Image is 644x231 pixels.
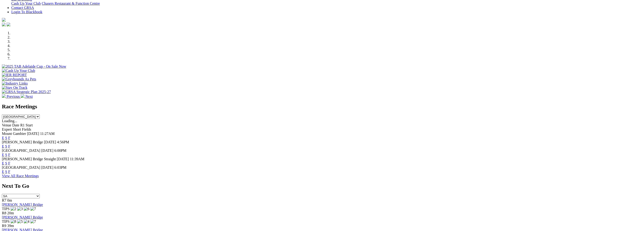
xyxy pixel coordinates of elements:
span: 0m [7,198,12,202]
img: chevron-left-pager-white.svg [2,94,6,98]
a: F [8,161,10,165]
span: 6:00PM [54,149,67,153]
a: E [2,136,4,140]
img: 8 [11,219,16,224]
a: Login To Blackbook [11,10,42,14]
span: [DATE] [41,165,53,169]
span: 20m [7,211,14,215]
a: S [5,161,7,165]
a: S [5,153,7,157]
img: IER REPORT [2,73,27,77]
span: Mount Gambier [2,132,26,136]
span: Previous [7,94,20,98]
img: 5 [17,219,23,224]
img: Cash Up Your Club [2,69,35,73]
a: View All Race Meetings [2,174,39,178]
img: 7 [30,219,36,224]
a: Chasers Restaurant & Function Centre [42,1,100,5]
span: 6:03PM [54,165,67,169]
img: GRSA Strategic Plan 2025-27 [2,90,51,94]
a: Previous [2,94,21,98]
a: Cash Up Your Club [11,1,41,5]
a: S [5,170,7,174]
span: [GEOGRAPHIC_DATA] [2,149,40,153]
a: E [2,161,4,165]
span: [GEOGRAPHIC_DATA] [2,165,40,169]
a: Contact GRSA [11,6,34,10]
span: [PERSON_NAME] Bridge Straight [2,157,56,161]
img: 6 [24,207,29,211]
span: Expert [2,127,12,131]
img: twitter.svg [7,23,10,26]
img: Industry Links [2,81,28,86]
a: Next [21,94,33,98]
span: TIPS [2,207,10,211]
span: [DATE] [27,132,39,136]
a: [PERSON_NAME] Bridge [2,215,43,219]
img: 2 [11,207,16,211]
a: S [5,144,7,148]
a: E [2,153,4,157]
a: F [8,144,10,148]
span: R1 Start [20,123,33,127]
img: Greyhounds As Pets [2,77,36,81]
img: logo-grsa-white.png [2,18,6,22]
span: Next [25,94,33,98]
span: [DATE] [44,140,56,144]
img: 7 [30,207,36,211]
span: R9 [2,224,6,228]
span: Short [13,127,21,131]
img: Stay On Track [2,86,27,90]
span: [DATE] [41,149,53,153]
img: 3 [17,207,23,211]
h2: Next To Go [2,183,642,189]
span: 11:39AM [70,157,84,161]
span: Loading... [2,119,17,123]
a: F [8,136,10,140]
a: S [5,136,7,140]
a: F [8,170,10,174]
span: R8 [2,211,6,215]
span: TIPS [2,219,10,223]
a: E [2,170,4,174]
a: [PERSON_NAME] Bridge [2,203,43,207]
a: E [2,144,4,148]
span: Date [12,123,19,127]
a: F [8,153,10,157]
span: [PERSON_NAME] Bridge [2,140,43,144]
span: [DATE] [57,157,69,161]
img: 2025 TAB Adelaide Cup - On Sale Now [2,64,66,69]
span: Venue [2,123,11,127]
span: 4:56PM [57,140,69,144]
div: Bar & Dining [11,1,642,6]
span: 11:27AM [40,132,55,136]
h2: Race Meetings [2,103,642,110]
img: 4 [24,219,29,224]
img: chevron-right-pager-white.svg [21,94,24,98]
span: R7 [2,198,6,202]
span: 39m [7,224,14,228]
span: Fields [22,127,31,131]
img: facebook.svg [2,23,6,26]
